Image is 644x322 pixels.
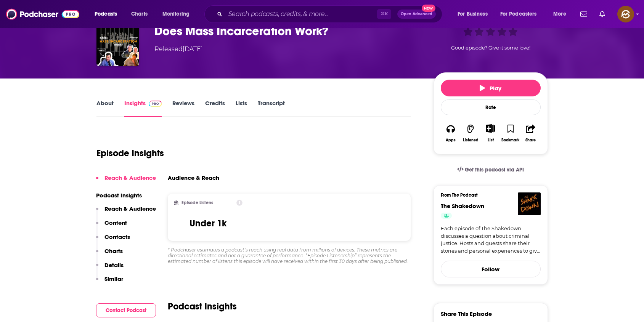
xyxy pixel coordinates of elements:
[397,10,436,19] button: Open AdvancedNew
[518,192,541,215] img: The Shakedown
[89,8,127,20] button: open menu
[104,219,127,226] p: Content
[236,99,247,117] a: Lists
[617,6,634,22] button: Show profile menu
[617,6,634,22] img: User Profile
[190,218,226,229] h3: Under 1k
[96,99,114,117] a: About
[225,8,377,20] input: Search podcasts, credits, & more...
[422,5,435,12] span: New
[154,24,421,38] h3: Does Mass Incarceration Work?
[377,9,391,19] span: ⌘ K
[131,9,148,19] span: Charts
[96,219,127,233] button: Content
[258,99,285,117] a: Transcript
[441,99,541,115] div: Rate
[525,138,536,143] div: Share
[495,8,548,20] button: open menu
[520,119,540,147] button: Share
[501,138,519,143] div: Bookmark
[452,8,497,20] button: open menu
[168,301,237,312] h2: Podcast Insights
[104,205,156,212] p: Reach & Audience
[596,8,608,21] a: Show notifications dropdown
[441,192,535,198] h3: From The Podcast
[96,205,156,219] button: Reach & Audience
[157,8,199,20] button: open menu
[441,261,541,277] button: Follow
[500,9,537,19] span: For Podcasters
[96,147,164,159] h1: Episode Insights
[162,9,190,19] span: Monitoring
[96,261,124,276] button: Details
[96,233,130,247] button: Contacts
[446,138,456,143] div: Apps
[488,138,494,143] div: List
[154,45,203,54] div: Released [DATE]
[441,310,492,317] h3: Share This Episode
[461,119,480,147] button: Listened
[104,233,130,240] p: Contacts
[501,119,520,147] button: Bookmark
[168,174,219,181] h3: Audience & Reach
[441,80,541,96] button: Play
[96,275,123,289] button: Similar
[458,9,488,19] span: For Business
[126,8,152,20] a: Charts
[401,12,432,16] span: Open Advanced
[617,6,634,22] span: Logged in as hey85204
[149,101,162,107] img: Podchaser Pro
[451,160,530,179] a: Get this podcast via API
[441,202,484,210] a: The Shakedown
[205,99,225,117] a: Credits
[168,247,411,264] div: * Podchaser estimates a podcast’s reach using real data from millions of devices. These metrics a...
[212,5,450,23] div: Search podcasts, credits, & more...
[548,8,576,20] button: open menu
[553,9,566,19] span: More
[6,7,79,21] img: Podchaser - Follow, Share and Rate Podcasts
[96,174,156,188] button: Reach & Audience
[95,9,117,19] span: Podcasts
[104,275,123,282] p: Similar
[441,119,461,147] button: Apps
[451,45,530,51] span: Good episode? Give it some love!
[104,247,123,255] p: Charts
[463,138,479,143] div: Listened
[96,192,156,199] p: Podcast Insights
[104,174,156,181] p: Reach & Audience
[172,99,194,117] a: Reviews
[181,200,213,205] h2: Episode Listens
[124,99,162,117] a: InsightsPodchaser Pro
[104,261,124,269] p: Details
[441,225,541,255] a: Each episode of The Shakedown discusses a question about criminal justice. Hosts and guests share...
[483,124,498,133] button: Show More Button
[96,247,123,261] button: Charts
[577,8,590,21] a: Show notifications dropdown
[480,85,501,92] span: Play
[465,167,524,173] span: Get this podcast via API
[96,24,139,66] img: Does Mass Incarceration Work?
[480,119,500,147] div: Show More ButtonList
[96,303,156,317] button: Contact Podcast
